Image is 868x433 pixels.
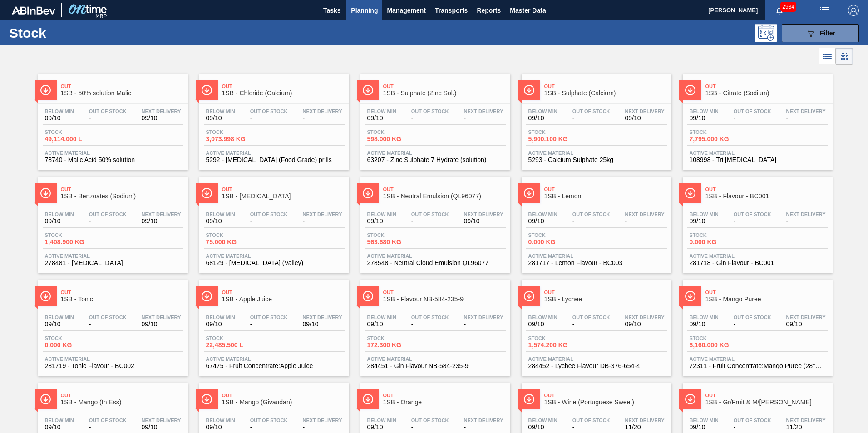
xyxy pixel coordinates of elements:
[250,108,288,114] span: Out Of Stock
[705,187,828,192] span: Out
[222,296,345,303] span: 1SB - Apple Juice
[572,424,610,431] span: -
[690,150,826,156] span: Active Material
[222,399,345,406] span: 1SB - Mango (Givaudan)
[528,150,665,156] span: Active Material
[222,393,345,398] span: Out
[367,212,396,217] span: Below Min
[528,115,557,122] span: 09/10
[685,84,696,96] img: Ícone
[40,394,51,405] img: Ícone
[206,136,270,143] span: 3,073.998 KG
[367,260,503,266] span: 278548 - Neutral Cloud Emulsion QL96077
[303,115,342,122] span: -
[201,290,212,302] img: Ícone
[31,67,192,170] a: ÍconeOut1SB - 50% solution MalicBelow Min09/10Out Of Stock-Next Delivery09/10Stock49,114.000 LAct...
[206,356,342,362] span: Active Material
[528,212,557,217] span: Below Min
[676,170,837,273] a: ÍconeOut1SB - Flavour - BC001Below Min09/10Out Of Stock-Next Delivery-Stock0.000 KGActive Materia...
[383,296,506,303] span: 1SB - Flavour NB-584-235-9
[250,321,288,328] span: -
[367,321,396,328] span: 09/10
[544,399,667,406] span: 1SB - Wine (Portuguese Sweet)
[206,418,235,423] span: Below Min
[367,315,396,320] span: Below Min
[206,108,235,114] span: Below Min
[61,84,183,89] span: Out
[142,424,181,431] span: 09/10
[690,356,826,362] span: Active Material
[572,418,610,423] span: Out Of Stock
[362,290,374,302] img: Ícone
[303,108,342,114] span: Next Delivery
[40,187,51,199] img: Ícone
[572,212,610,217] span: Out Of Stock
[206,212,235,217] span: Below Min
[528,157,665,163] span: 5293 - Calcium Sulphate 25kg
[383,187,506,192] span: Out
[625,218,665,225] span: -
[367,129,431,135] span: Stock
[523,187,535,199] img: Ícone
[515,170,676,273] a: ÍconeOut1SB - LemonBelow Min09/10Out Of Stock-Next Delivery-Stock0.000 KGActive Material281717 - ...
[45,363,181,369] span: 281719 - Tonic Flavour - BC002
[411,115,449,122] span: -
[411,424,449,431] span: -
[411,108,449,114] span: Out Of Stock
[367,108,396,114] span: Below Min
[528,363,665,369] span: 284452 - Lychee Flavour DB-376-654-4
[45,108,74,114] span: Below Min
[367,136,431,143] span: 598.000 KG
[367,239,431,246] span: 563.680 KG
[786,418,826,423] span: Next Delivery
[40,84,51,96] img: Ícone
[89,218,127,225] span: -
[528,335,592,341] span: Stock
[411,212,449,217] span: Out Of Stock
[303,212,342,217] span: Next Delivery
[45,253,181,259] span: Active Material
[676,67,837,170] a: ÍconeOut1SB - Citrate (Sodium)Below Min09/10Out Of Stock-Next Delivery-Stock7,795.000 KGActive Ma...
[734,321,771,328] span: -
[192,170,354,273] a: ÍconeOut1SB - [MEDICAL_DATA]Below Min09/10Out Of Stock-Next Delivery-Stock75.000 KGActive Materia...
[206,129,270,135] span: Stock
[819,5,830,16] img: userActions
[45,418,74,423] span: Below Min
[464,418,503,423] span: Next Delivery
[367,253,503,259] span: Active Material
[367,150,503,156] span: Active Material
[690,239,753,246] span: 0.000 KG
[61,193,183,200] span: 1SB - Benzoates (Sodium)
[45,157,181,163] span: 78740 - Malic Acid 50% solution
[45,129,108,135] span: Stock
[142,418,181,423] span: Next Delivery
[786,424,826,431] span: 11/20
[690,232,753,238] span: Stock
[89,115,127,122] span: -
[690,418,719,423] span: Below Min
[685,394,696,405] img: Ícone
[544,90,667,97] span: 1SB - Sulphate (Calcium)
[89,212,127,217] span: Out Of Stock
[40,290,51,302] img: Ícone
[690,129,753,135] span: Stock
[411,315,449,320] span: Out Of Stock
[528,218,557,225] span: 09/10
[515,67,676,170] a: ÍconeOut1SB - Sulphate (Calcium)Below Min09/10Out Of Stock-Next Delivery09/10Stock5,900.100 KGAct...
[705,393,828,398] span: Out
[354,170,515,273] a: ÍconeOut1SB - Neutral Emulsion (QL96077)Below Min09/10Out Of Stock-Next Delivery09/10Stock563.680...
[387,5,426,16] span: Management
[45,136,108,143] span: 49,114.000 L
[786,315,826,320] span: Next Delivery
[786,321,826,328] span: 09/10
[544,393,667,398] span: Out
[625,424,665,431] span: 11/20
[222,90,345,97] span: 1SB - Chloride (Calcium)
[528,356,665,362] span: Active Material
[705,296,828,303] span: 1SB - Mango Puree
[528,239,592,246] span: 0.000 KG
[690,424,719,431] span: 09/10
[734,115,771,122] span: -
[464,212,503,217] span: Next Delivery
[45,239,108,246] span: 1,408.900 KG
